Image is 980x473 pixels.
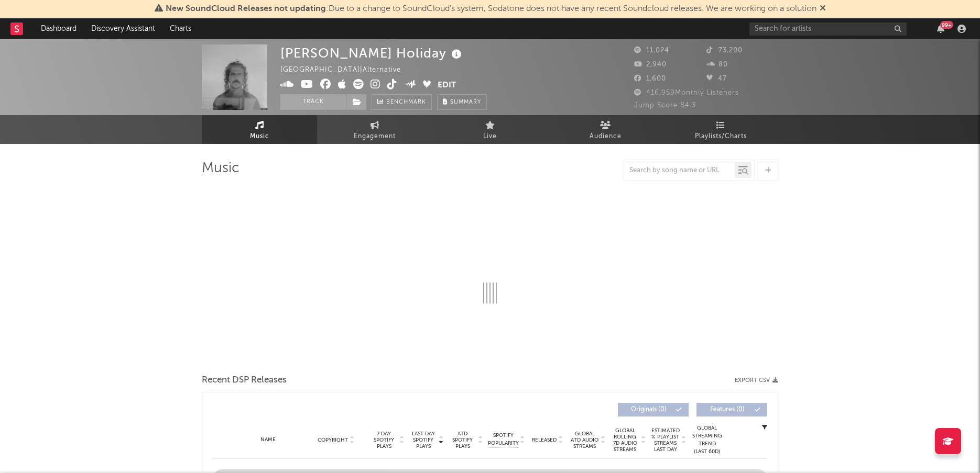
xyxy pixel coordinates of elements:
[634,47,669,54] span: 11,024
[449,431,476,449] span: ATD Spotify Plays
[820,5,826,13] span: Dismiss
[625,407,673,413] span: Originals ( 0 )
[706,75,727,82] span: 47
[450,99,481,105] span: Summary
[432,115,548,144] a: Live
[695,130,747,143] span: Playlists/Charts
[634,61,667,68] span: 2,940
[280,94,346,110] button: Track
[706,61,728,68] span: 80
[634,102,696,109] span: Jump Score: 84.3
[250,130,269,143] span: Music
[634,75,666,82] span: 1,600
[749,22,907,36] input: Search for artists
[166,5,816,13] span: : Due to a change to SoundCloud's system, Sodatone does not have any recent Soundcloud releases. ...
[166,5,326,13] span: New SoundCloud Releases not updating
[735,377,778,384] button: Export CSV
[663,115,778,144] a: Playlists/Charts
[317,115,432,144] a: Engagement
[386,96,426,109] span: Benchmark
[483,130,497,143] span: Live
[202,374,287,387] span: Recent DSP Releases
[696,403,767,416] button: Features(0)
[940,21,953,29] div: 99 +
[618,403,689,416] button: Originals(0)
[409,431,437,449] span: Last Day Spotify Plays
[651,427,680,453] span: Estimated % Playlist Streams Last Day
[318,437,348,443] span: Copyright
[370,431,398,449] span: 7 Day Spotify Plays
[162,18,199,39] a: Charts
[234,436,302,444] div: Name
[354,130,396,143] span: Engagement
[706,47,743,54] span: 73,200
[532,437,557,443] span: Released
[691,424,723,456] div: Global Streaming Trend (Last 60D)
[34,18,84,39] a: Dashboard
[703,407,752,413] span: Features ( 0 )
[590,130,622,143] span: Audience
[438,79,456,92] button: Edit
[84,18,162,39] a: Discovery Assistant
[570,431,599,449] span: Global ATD Audio Streams
[611,427,639,453] span: Global Rolling 7D Audio Streams
[488,432,519,447] span: Spotify Popularity
[372,94,432,110] a: Benchmark
[634,89,739,96] span: 416,959 Monthly Listeners
[937,25,944,33] button: 99+
[280,64,413,76] div: [GEOGRAPHIC_DATA] | Alternative
[624,166,735,175] input: Search by song name or URL
[280,44,464,62] div: [PERSON_NAME] Holiday
[202,115,317,144] a: Music
[548,115,663,144] a: Audience
[437,94,487,110] button: Summary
